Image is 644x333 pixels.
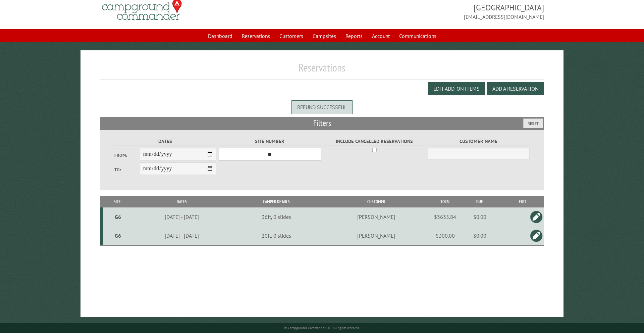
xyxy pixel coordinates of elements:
button: Add a Reservation [487,82,544,95]
td: 36ft, 0 slides [232,207,320,226]
div: [DATE] - [DATE] [132,213,231,220]
th: Site [103,196,131,207]
div: G6 [106,213,130,220]
th: Due [459,196,501,207]
div: G6 [106,232,130,239]
a: Reservations [238,30,274,42]
label: From: [114,152,140,158]
td: $300.00 [432,226,459,245]
a: Account [368,30,394,42]
small: © Campground Commander LLC. All rights reserved. [284,326,360,330]
th: Edit [501,196,544,207]
td: $0.00 [459,226,501,245]
button: Reset [523,118,543,128]
td: 20ft, 0 slides [232,226,320,245]
td: $0.00 [459,207,501,226]
a: Campsites [309,30,340,42]
div: Refund successful [291,100,353,114]
a: Communications [395,30,440,42]
th: Camper Details [232,196,320,207]
label: Dates [114,138,217,145]
label: Customer Name [428,138,530,145]
label: To: [114,166,140,173]
td: $3635.84 [432,207,459,226]
a: Dashboard [204,30,236,42]
th: Customer [320,196,432,207]
div: [DATE] - [DATE] [132,232,231,239]
a: Customers [275,30,307,42]
td: [PERSON_NAME] [320,207,432,226]
th: Total [432,196,459,207]
label: Site Number [219,138,321,145]
button: Edit Add-on Items [428,82,485,95]
h2: Filters [100,117,544,130]
h1: Reservations [100,61,544,80]
td: [PERSON_NAME] [320,226,432,245]
a: Reports [341,30,367,42]
span: [GEOGRAPHIC_DATA] [EMAIL_ADDRESS][DOMAIN_NAME] [322,2,544,21]
th: Dates [131,196,232,207]
label: Include Cancelled Reservations [323,138,425,145]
